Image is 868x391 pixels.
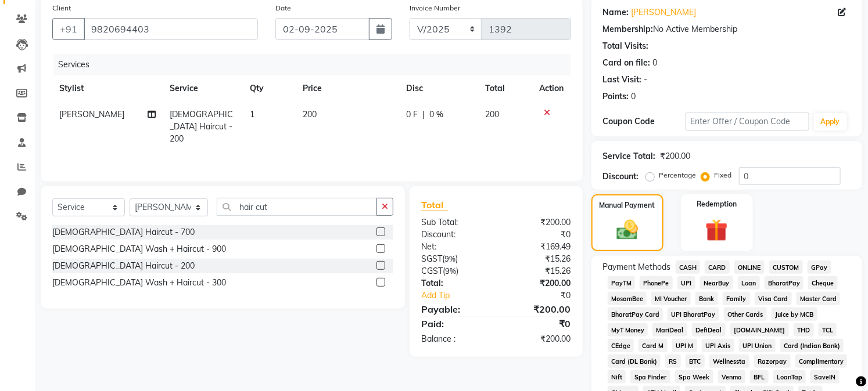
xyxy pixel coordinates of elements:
span: BharatPay [765,276,804,289]
div: Membership: [603,23,654,35]
div: ₹200.00 [496,277,580,289]
span: Other Cards [724,307,767,321]
span: Wellnessta [709,354,749,368]
div: [DEMOGRAPHIC_DATA] Wash + Haircut - 900 [52,243,226,255]
span: UPI Axis [702,339,734,352]
div: [DEMOGRAPHIC_DATA] Haircut - 700 [52,226,195,238]
div: ₹15.26 [496,265,580,277]
span: ONLINE [734,260,765,274]
div: Discount: [603,171,639,183]
span: NearBuy [700,276,733,289]
span: TCL [819,323,837,336]
div: Name: [603,6,629,19]
span: Card (DL Bank) [608,354,661,368]
span: LoanTap [773,370,806,383]
label: Redemption [697,199,737,209]
span: CASH [676,260,701,274]
span: MI Voucher [651,292,691,305]
span: 1 [250,109,254,120]
span: UPI Union [739,339,776,352]
label: Percentage [659,170,697,180]
div: Last Visit: [603,74,642,86]
span: Visa Card [755,292,792,305]
label: Client [52,3,71,13]
span: GPay [808,260,831,274]
span: Payment Methods [603,261,671,273]
span: THD [794,323,814,336]
th: Action [533,75,571,102]
th: Price [296,75,399,102]
span: Cheque [808,276,838,289]
span: Card (Indian Bank) [780,339,844,352]
span: MariDeal [652,323,687,336]
th: Stylist [52,75,163,102]
div: ₹15.26 [496,253,580,265]
span: Venmo [718,370,745,383]
span: CUSTOM [769,260,803,274]
div: Total: [413,277,496,289]
div: Paid: [413,317,496,331]
span: CEdge [608,339,634,352]
input: Search by Name/Mobile/Email/Code [84,18,258,40]
input: Search or Scan [217,198,376,216]
div: ₹200.00 [496,333,580,345]
div: ₹200.00 [661,150,691,162]
div: No Active Membership [603,23,851,35]
span: BharatPay Card [608,307,663,321]
button: +91 [52,18,85,40]
span: PayTM [608,276,636,289]
div: - [644,74,648,86]
span: RS [665,354,681,368]
div: ( ) [413,253,496,265]
div: ₹0 [496,317,580,331]
div: Discount: [413,229,496,241]
span: DefiDeal [692,323,726,336]
span: BTC [686,354,705,368]
span: Bank [695,292,718,305]
th: Service [163,75,243,102]
label: Invoice Number [410,3,460,13]
div: ( ) [413,265,496,277]
span: SGST [421,254,442,264]
span: UPI [677,276,695,289]
span: Spa Finder [630,370,670,383]
th: Disc [399,75,478,102]
label: Date [275,3,291,13]
th: Qty [243,75,296,102]
span: Complimentary [795,354,848,368]
span: 9% [445,266,456,276]
div: Balance : [413,333,496,345]
div: Card on file: [603,57,651,69]
span: 200 [485,109,499,120]
div: Total Visits: [603,40,649,52]
span: [DOMAIN_NAME] [730,323,789,336]
th: Total [478,75,532,102]
img: _gift.svg [698,216,735,244]
div: Service Total: [603,150,656,162]
div: Sub Total: [413,216,496,229]
label: Manual Payment [600,200,655,211]
span: SaveIN [810,370,840,383]
span: Nift [608,370,626,383]
div: Points: [603,90,629,103]
span: MosamBee [608,292,647,305]
span: CARD [705,260,730,274]
span: [PERSON_NAME] [59,109,124,120]
span: Loan [738,276,760,289]
div: ₹169.49 [496,241,580,253]
div: ₹200.00 [496,302,580,316]
div: Services [53,54,580,75]
label: Fixed [715,170,732,180]
div: ₹0 [510,289,580,302]
input: Enter Offer / Coupon Code [686,113,809,131]
a: [PERSON_NAME] [632,6,697,19]
span: | [422,108,425,121]
span: MyT Money [608,323,648,336]
div: ₹0 [496,229,580,241]
span: PhonePe [640,276,673,289]
span: 200 [303,109,317,120]
div: Coupon Code [603,115,686,128]
span: Family [723,292,750,305]
button: Apply [814,113,847,131]
span: Juice by MCB [772,307,817,321]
